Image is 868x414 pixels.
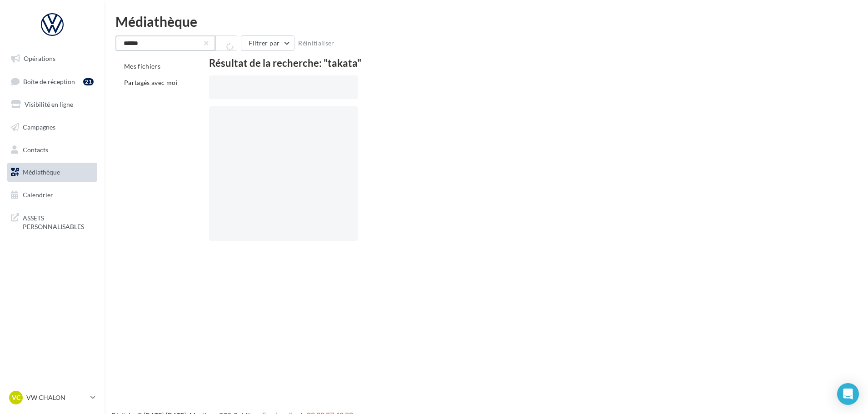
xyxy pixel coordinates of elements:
a: Médiathèque [5,163,99,182]
span: ASSETS PERSONNALISABLES [23,212,94,231]
button: Filtrer par [241,35,294,51]
a: Contacts [5,140,99,160]
div: Open Intercom Messenger [837,383,859,405]
a: VC VW CHALON [7,389,97,406]
a: Visibilité en ligne [5,95,99,114]
div: Résultat de la recherche: "takata" [209,58,826,68]
span: Mes fichiers [124,62,160,70]
span: Partagés avec moi [124,79,178,86]
span: VC [12,393,20,402]
a: Campagnes [5,118,99,137]
span: Campagnes [23,123,55,131]
button: Réinitialiser [294,38,338,49]
span: Contacts [23,145,48,153]
div: 21 [83,78,94,85]
a: Calendrier [5,185,99,205]
span: Médiathèque [23,168,60,176]
span: Calendrier [23,191,53,199]
span: Boîte de réception [23,77,75,85]
a: Boîte de réception21 [5,72,99,91]
div: Médiathèque [115,15,857,28]
span: Visibilité en ligne [25,100,73,108]
a: Opérations [5,49,99,68]
a: ASSETS PERSONNALISABLES [5,208,99,235]
p: VW CHALON [26,393,87,402]
span: Opérations [24,55,55,62]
